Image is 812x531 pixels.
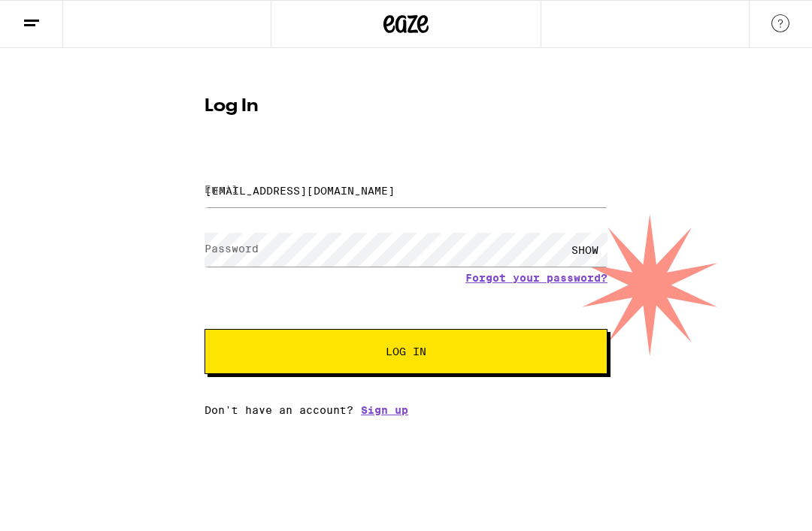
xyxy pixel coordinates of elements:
[562,233,607,267] div: SHOW
[9,11,108,23] span: Hi. Need any help?
[205,173,607,207] input: Email
[361,404,408,416] a: Sign up
[205,329,607,374] button: Log In
[205,98,607,116] h1: Log In
[205,183,238,195] label: Email
[205,404,607,416] div: Don't have an account?
[386,346,426,357] span: Log In
[205,243,259,255] label: Password
[465,272,607,284] a: Forgot your password?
